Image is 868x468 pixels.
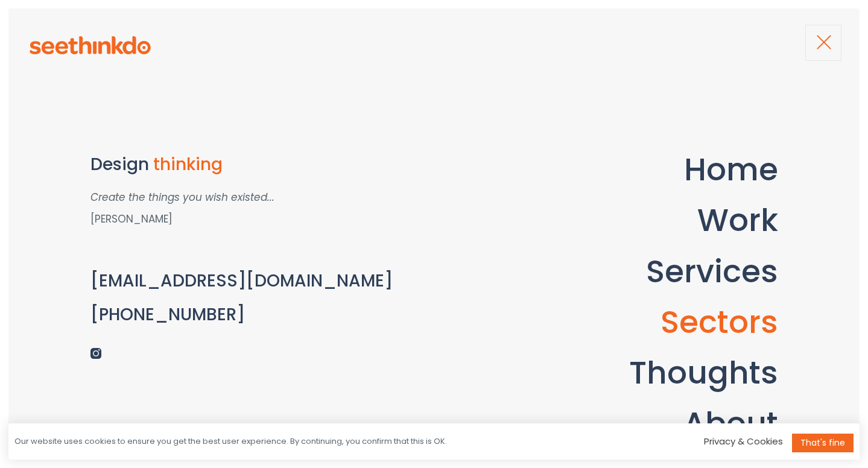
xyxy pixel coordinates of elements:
[90,153,149,176] span: Design
[14,436,447,447] div: Our website uses cookies to ensure you get the best user experience. By continuing, you confirm t...
[153,153,223,176] span: thinking
[611,350,778,394] a: Thoughts
[642,300,778,344] a: Sectors
[30,36,151,54] img: see-think-do-logo.png
[90,348,101,359] img: instagram-dark.png
[90,209,484,229] p: [PERSON_NAME]
[90,269,393,292] a: [EMAIL_ADDRESS][DOMAIN_NAME]
[665,401,778,445] a: About
[90,156,484,174] h3: Design thinking
[666,147,778,191] a: Home
[704,435,783,447] a: Privacy & Cookies
[792,434,854,452] a: That's fine
[679,198,778,242] a: Work
[628,249,778,293] a: Services
[90,188,484,207] p: Create the things you wish existed...
[90,303,245,326] a: [PHONE_NUMBER]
